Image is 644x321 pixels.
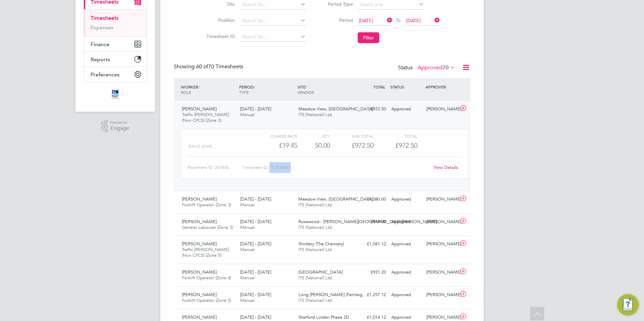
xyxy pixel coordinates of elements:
div: 50.00 [297,140,330,151]
span: Traffic [PERSON_NAME] (Non CPCS) (Zone 5) [182,247,229,258]
div: [PERSON_NAME] [424,239,459,250]
span: ITS (National) Ltd. [298,275,333,281]
div: Approved [389,216,424,227]
button: Reports [84,52,147,67]
div: SITE [296,81,354,98]
button: Filter [358,32,379,43]
a: Expenses [91,24,114,31]
span: [PERSON_NAME] [182,219,217,224]
span: TOTAL [373,84,385,90]
span: ITS (National) Ltd. [298,112,333,117]
span: [PERSON_NAME] [182,269,217,275]
span: £972.50 [395,141,417,149]
span: [PERSON_NAME] [182,241,217,247]
span: Meadow View, [GEOGRAPHIC_DATA]… [298,196,377,202]
span: [GEOGRAPHIC_DATA] [298,269,343,275]
a: Go to home page [84,89,147,100]
span: [DATE] - [DATE] [240,106,271,112]
span: [PERSON_NAME] [182,196,217,202]
span: VENDOR [297,90,314,95]
button: Preferences [84,67,147,82]
span: Shottery (The Chancery) [298,241,344,247]
span: [DATE] - [DATE] [240,292,271,297]
span: Engage [110,126,129,131]
span: Long [PERSON_NAME] (Fernleig… [298,292,367,297]
span: ITS (National) Ltd. [298,224,333,230]
div: [PERSON_NAME] [424,267,459,278]
span: [PERSON_NAME] [182,314,217,320]
span: ITS (National) Ltd. [298,297,333,303]
div: [PERSON_NAME] [424,216,459,227]
div: STATUS [389,81,424,93]
span: Manual [240,297,255,303]
label: Period [323,17,353,23]
span: / [254,84,255,90]
div: Showing [174,63,245,70]
div: Approved [389,267,424,278]
div: £972.50 [354,104,389,115]
span: 60 of [196,63,208,70]
div: [PERSON_NAME] [424,289,459,300]
a: Timesheets [91,15,119,21]
label: Period Type [323,1,353,7]
span: Manual [240,112,255,117]
div: Sub Total [330,132,374,140]
span: Meadow View, [GEOGRAPHIC_DATA]… [298,106,377,112]
div: Charge rate [254,132,297,140]
div: Approved [389,194,424,205]
span: Basic (£/HR) [189,144,212,149]
span: Finance [91,41,109,47]
span: [PERSON_NAME] [182,106,217,112]
span: General Labourer (Zone 3) [182,224,233,230]
div: Placement ID: 267858 [187,162,242,173]
div: QTY [297,132,330,140]
label: Approved [418,64,455,71]
span: Powered by [110,120,129,126]
div: £1,257.12 [354,289,389,300]
span: ITS (National) Ltd. [298,202,333,208]
div: £944.00 [354,216,389,227]
span: Manual [240,275,255,281]
span: / [198,84,199,90]
span: [DATE] - [DATE] [240,219,271,224]
a: Powered byEngage [101,120,130,133]
div: £931.20 [354,267,389,278]
div: £972.50 [330,140,374,151]
span: Traffic [PERSON_NAME] (Non CPCS) (Zone 3) [182,112,229,123]
span: Preferences [91,71,120,78]
div: Timesheets [84,9,147,36]
span: [DATE] - [DATE] [240,314,271,320]
label: Site [204,1,235,7]
button: Engage Resource Center [617,294,639,316]
span: Manual [240,202,255,208]
div: £19.45 [254,140,297,151]
div: Approved [389,104,424,115]
span: ROLE [181,90,191,95]
span: To [394,16,402,25]
span: [DATE] [359,17,373,24]
div: WORKER [179,81,237,98]
span: Manual [240,224,255,230]
div: Status [398,63,457,73]
span: Forklift Operator (Zone 4) [182,275,231,281]
div: Timesheet ID: TS1826847 [242,162,429,173]
label: Position [204,17,235,23]
input: Search for... [239,16,306,26]
div: Total [374,132,417,140]
img: itsconstruction-logo-retina.png [110,89,120,100]
span: 70 Timesheets [196,63,243,70]
span: Forklift Operator (Zone 5) [182,297,231,303]
span: 70 [443,64,449,71]
a: View Details [433,165,458,170]
div: Approved [389,289,424,300]
span: [PERSON_NAME] [182,292,217,297]
div: PERIOD [237,81,296,98]
span: Forklift Operator (Zone 3) [182,202,231,208]
span: Manual [240,247,255,252]
div: [PERSON_NAME] [424,194,459,205]
div: £1,041.12 [354,239,389,250]
input: Search for... [239,32,306,42]
div: £1,080.00 [354,194,389,205]
span: Reports [91,56,110,63]
span: Rosewood - [PERSON_NAME][GEOGRAPHIC_DATA][PERSON_NAME]… [298,219,441,224]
